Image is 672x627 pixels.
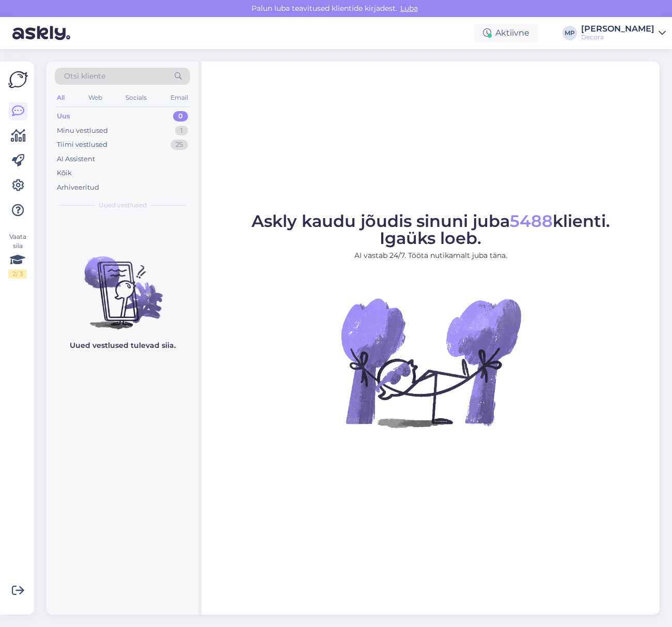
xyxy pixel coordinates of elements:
[168,91,190,104] div: Email
[123,91,149,104] div: Socials
[510,211,553,231] span: 5488
[397,4,421,13] span: Luba
[8,232,27,279] div: Vaata siia
[86,91,104,104] div: Web
[57,126,108,136] div: Minu vestlused
[70,340,176,351] p: Uued vestlused tulevad siia.
[475,24,538,42] div: Aktiivne
[173,111,188,121] div: 0
[581,25,654,33] div: [PERSON_NAME]
[8,269,27,279] div: 2 / 3
[99,201,147,210] span: Uued vestlused
[338,269,524,455] img: No Chat active
[57,182,99,193] div: Arhiveeritud
[252,250,610,261] p: AI vastab 24/7. Tööta nutikamalt juba täna.
[57,168,72,178] div: Kõik
[562,26,577,40] div: MP
[170,140,188,150] div: 25
[57,154,95,164] div: AI Assistent
[252,211,610,248] span: Askly kaudu jõudis sinuni juba klienti. Igaüks loeb.
[57,111,70,121] div: Uus
[581,33,654,41] div: Decora
[581,25,666,41] a: [PERSON_NAME]Decora
[8,70,28,89] img: Askly Logo
[55,91,67,104] div: All
[64,71,105,82] span: Otsi kliente
[57,140,107,150] div: Tiimi vestlused
[175,126,188,136] div: 1
[46,238,198,331] img: No chats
